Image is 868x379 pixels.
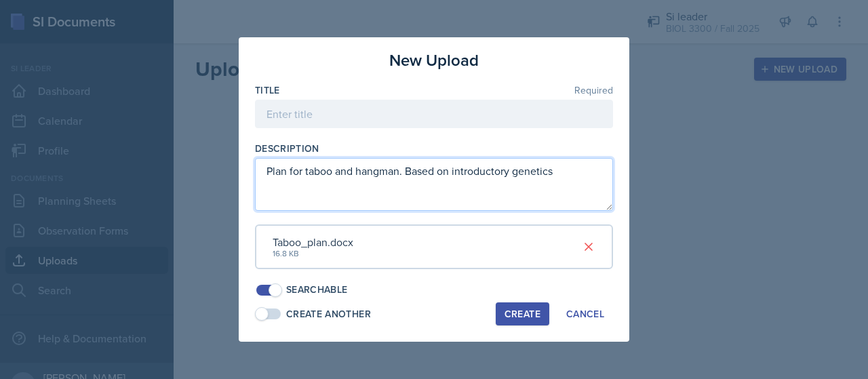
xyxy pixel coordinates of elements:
h3: New Upload [389,48,479,73]
div: Cancel [566,308,604,319]
label: Title [255,83,280,97]
button: Create [496,302,549,325]
div: Searchable [286,283,348,297]
div: Create Another [286,307,371,321]
label: Description [255,142,319,155]
div: Taboo_plan.docx [273,234,353,250]
button: Cancel [557,302,613,325]
div: Create [505,308,540,319]
div: 16.8 KB [273,247,353,260]
span: Required [574,85,613,95]
input: Enter title [255,100,613,128]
